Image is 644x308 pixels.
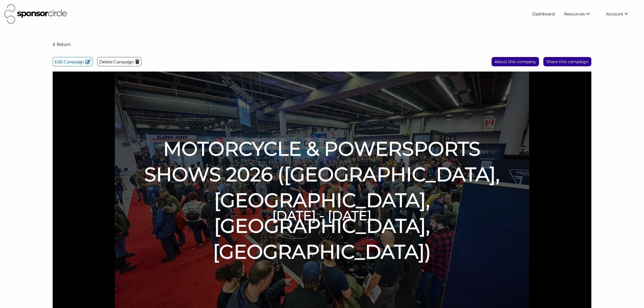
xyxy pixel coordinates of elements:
p: Delete Campaign [97,57,141,66]
li: Account [602,9,640,19]
h1: MOTORCYCLE & POWERSPORTS SHOWS 2026 ([GEOGRAPHIC_DATA], [GEOGRAPHIC_DATA], [GEOGRAPHIC_DATA], [GE... [129,136,515,265]
p: About this company [492,57,539,66]
h6: [DATE] - [DATE] [193,207,451,225]
p: Edit Campaign [53,57,92,66]
li: Resources [559,9,602,19]
p: Share this campaign [544,57,591,66]
p: Return [57,40,71,48]
a: Dashboard [528,9,559,19]
img: Sponsor Circle Logo [4,4,67,24]
span: Account [606,11,623,17]
span: Resources [564,11,585,17]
